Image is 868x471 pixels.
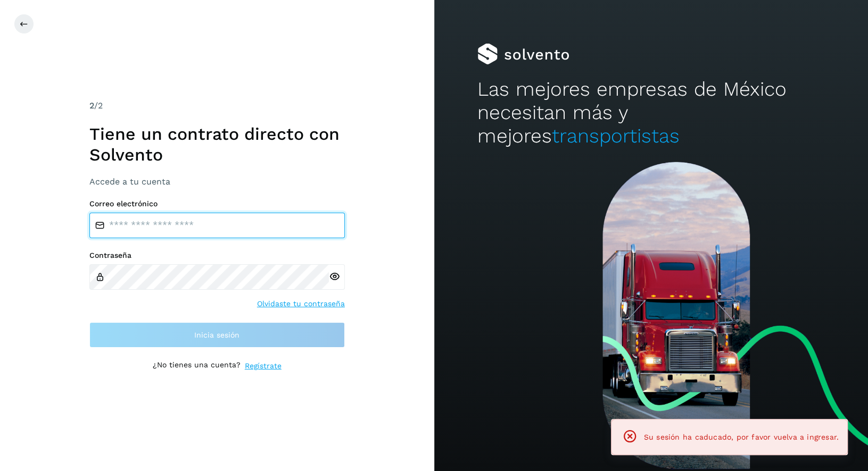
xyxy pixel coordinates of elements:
[194,331,239,339] span: Inicia sesión
[245,360,282,372] a: Regístrate
[257,298,345,309] a: Olvidaste tu contraseña
[89,100,94,111] span: 2
[89,99,345,112] div: /2
[644,433,839,441] span: Su sesión ha caducado, por favor vuelva a ingresar.
[89,322,345,348] button: Inicia sesión
[153,360,241,372] p: ¿No tienes una cuenta?
[552,124,680,147] span: transportistas
[477,78,824,148] h2: Las mejores empresas de México necesitan más y mejores
[89,124,345,165] h1: Tiene un contrato directo con Solvento
[89,251,345,260] label: Contraseña
[89,199,345,208] label: Correo electrónico
[89,176,345,187] h3: Accede a tu cuenta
